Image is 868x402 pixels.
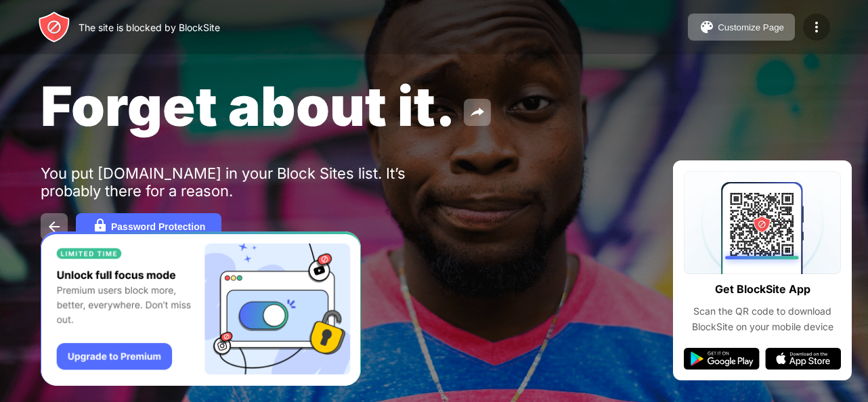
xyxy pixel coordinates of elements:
[92,219,108,235] img: password.svg
[38,11,70,43] img: header-logo.svg
[684,304,841,334] div: Scan the QR code to download BlockSite on your mobile device
[41,231,361,386] iframe: Banner
[79,22,220,33] div: The site is blocked by BlockSite
[41,164,459,200] div: You put [DOMAIN_NAME] in your Block Sites list. It’s probably there for a reason.
[41,73,456,139] span: Forget about it.
[76,213,221,240] button: Password Protection
[46,219,62,235] img: back.svg
[684,348,760,370] img: google-play.svg
[688,14,795,41] button: Customize Page
[469,104,485,120] img: share.svg
[699,19,715,35] img: pallet.svg
[718,22,784,32] div: Customize Page
[765,348,841,370] img: app-store.svg
[808,19,825,35] img: menu-icon.svg
[111,221,205,232] div: Password Protection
